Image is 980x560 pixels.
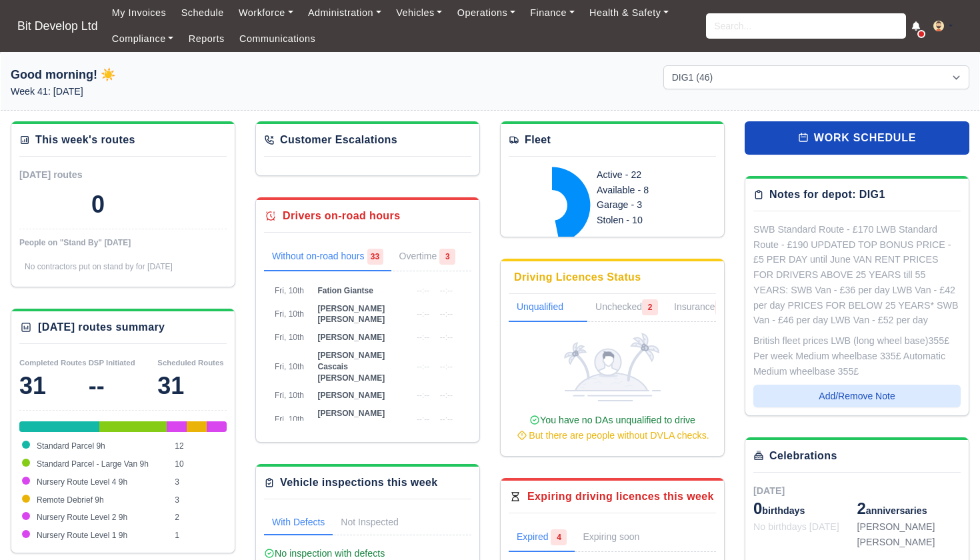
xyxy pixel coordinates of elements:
[317,286,373,295] span: Fation Giantse
[157,359,223,367] small: Scheduled Routes
[171,455,227,473] td: 10
[280,475,438,491] div: Vehicle inspections this week
[440,333,453,342] span: --:--
[264,510,333,535] a: With Defects
[514,269,641,285] div: Driving Licences Status
[275,391,304,400] span: Fri, 10th
[171,491,227,509] td: 3
[19,167,123,183] div: [DATE] routes
[440,286,453,295] span: --:--
[187,421,207,432] div: Remote Debrief 9h
[37,495,104,505] span: Remote Debrief 9h
[317,409,385,429] span: [PERSON_NAME] [PERSON_NAME]
[317,391,385,400] span: [PERSON_NAME]
[417,309,429,319] span: --:--
[753,521,839,532] span: No birthdays [DATE]
[745,121,969,155] a: work schedule
[367,249,383,265] span: 33
[575,524,666,552] a: Expiring soon
[753,222,961,328] div: SWB Standard Route - £170 LWB Standard Route - £190 UPDATED TOP BONUS PRICE - £5 PER DAY until Ju...
[19,373,89,399] div: 31
[37,513,127,522] span: Nursery Route Level 2 9h
[264,548,385,559] span: No inspection with defects
[509,524,575,552] a: Expired
[38,319,165,335] div: [DATE] routes summary
[19,237,227,248] div: People on "Stand By" [DATE]
[37,441,105,451] span: Standard Parcel 9h
[220,421,227,432] div: Nursery Route Level 1 9h
[11,13,105,39] a: Bit Develop Ltd
[171,509,227,527] td: 2
[37,459,149,469] span: Standard Parcel - Large Van 9h
[19,421,99,432] div: Standard Parcel 9h
[753,333,961,379] div: British fleet prices LWB (long wheel base)355£ Per week Medium wheelbase 335£ Automatic Medium wh...
[440,415,453,424] span: --:--
[89,359,135,367] small: DSP Initiated
[706,13,906,39] input: Search...
[171,437,227,455] td: 12
[525,132,551,148] div: Fleet
[587,294,666,322] a: Unchecked
[317,304,385,325] span: [PERSON_NAME] [PERSON_NAME]
[753,485,785,496] span: [DATE]
[11,65,317,84] h1: Good morning! ☀️
[769,448,837,464] div: Celebrations
[283,208,400,224] div: Drivers on-road hours
[509,294,587,322] a: Unqualified
[264,243,391,271] a: Without on-road hours
[275,415,304,424] span: Fri, 10th
[857,498,961,519] div: anniversaries
[753,499,762,517] span: 0
[37,531,127,540] span: Nursery Route Level 1 9h
[527,489,714,505] div: Expiring driving licences this week
[171,527,227,545] td: 1
[317,333,385,342] span: [PERSON_NAME]
[440,309,453,319] span: --:--
[333,510,406,535] a: Not Inspected
[19,359,87,367] small: Completed Routes
[89,373,158,399] div: --
[715,299,731,315] span: 1
[275,286,304,295] span: Fri, 10th
[753,498,857,519] div: birthdays
[439,249,455,265] span: 3
[11,13,105,39] span: Bit Develop Ltd
[597,213,701,228] div: Stolen - 10
[597,197,701,213] div: Garage - 3
[417,333,429,342] span: --:--
[514,413,711,443] div: You have no DAs unqualified to drive
[275,309,304,319] span: Fri, 10th
[417,391,429,400] span: --:--
[167,421,187,432] div: Nursery Route Level 4 9h
[642,299,658,315] span: 2
[171,473,227,491] td: 3
[105,26,181,52] a: Compliance
[317,351,385,383] span: [PERSON_NAME] Cascais [PERSON_NAME]
[232,26,323,52] a: Communications
[440,362,453,371] span: --:--
[280,132,397,148] div: Customer Escalations
[275,333,304,342] span: Fri, 10th
[417,415,429,424] span: --:--
[857,535,961,550] div: [PERSON_NAME]
[417,286,429,295] span: --:--
[666,294,739,322] a: Insurance
[181,26,232,52] a: Reports
[857,499,866,517] span: 2
[597,167,701,183] div: Active - 22
[35,132,135,148] div: This week's routes
[597,183,701,198] div: Available - 8
[417,362,429,371] span: --:--
[551,529,567,545] span: 4
[157,373,227,399] div: 31
[857,519,961,535] div: [PERSON_NAME]
[769,187,885,203] div: Notes for depot: DIG1
[37,477,127,487] span: Nursery Route Level 4 9h
[207,421,220,432] div: Nursery Route Level 2 9h
[25,262,173,271] span: No contractors put on stand by for [DATE]
[99,421,166,432] div: Standard Parcel - Large Van 9h
[514,428,711,443] div: But there are people without DVLA checks.
[753,385,961,407] button: Add/Remove Note
[391,243,464,271] a: Overtime
[440,391,453,400] span: --:--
